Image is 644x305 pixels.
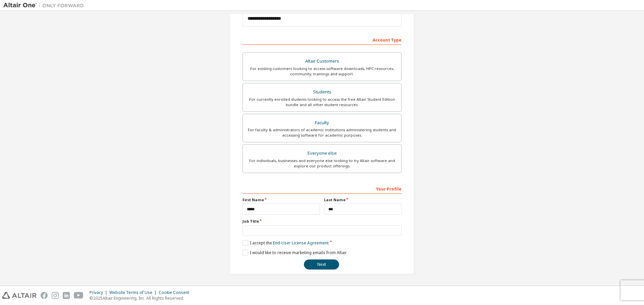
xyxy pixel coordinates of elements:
label: Job Title [243,219,401,224]
div: Website Terms of Use [109,290,159,295]
label: Last Name [324,197,401,203]
div: For existing customers looking to access software downloads, HPC resources, community, trainings ... [247,66,397,77]
div: For individuals, businesses and everyone else looking to try Altair software and explore our prod... [247,158,397,169]
div: For faculty & administrators of academic institutions administering students and accessing softwa... [247,127,397,138]
div: Altair Customers [247,57,397,66]
img: facebook.svg [41,292,48,299]
div: Students [247,87,397,97]
label: I accept the [243,240,329,246]
div: Cookie Consent [159,290,193,295]
div: Account Type [243,34,401,45]
div: Privacy [90,290,109,295]
img: Altair One [3,2,87,9]
div: Everyone else [247,149,397,158]
img: instagram.svg [52,292,59,299]
p: © 2025 Altair Engineering, Inc. All Rights Reserved. [90,295,193,301]
div: Faculty [247,118,397,128]
img: altair_logo.svg [2,292,37,299]
label: I would like to receive marketing emails from Altair [243,250,347,255]
img: linkedin.svg [63,292,70,299]
div: Your Profile [243,183,401,194]
img: youtube.svg [74,292,84,299]
a: End-User License Agreement [273,240,329,246]
div: For currently enrolled students looking to access the free Altair Student Edition bundle and all ... [247,97,397,107]
button: Next [304,259,339,270]
label: First Name [243,197,320,203]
